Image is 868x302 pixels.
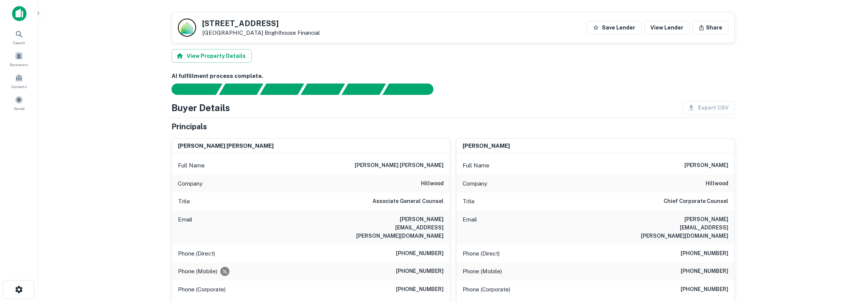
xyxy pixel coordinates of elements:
[681,267,728,276] h6: [PHONE_NUMBER]
[587,21,641,34] button: Save Lender
[463,267,502,276] p: Phone (Mobile)
[178,161,205,170] p: Full Name
[178,215,192,240] p: Email
[463,215,477,240] p: Email
[692,21,728,34] button: Share
[463,161,489,170] p: Full Name
[637,215,728,240] h6: [PERSON_NAME][EMAIL_ADDRESS][PERSON_NAME][DOMAIN_NAME]
[178,197,190,206] p: Title
[681,285,728,294] h6: [PHONE_NUMBER]
[2,27,36,47] a: Search
[372,197,444,206] h6: Associate General Counsel
[463,179,487,188] p: Company
[355,161,444,170] h6: [PERSON_NAME] [PERSON_NAME]
[178,249,215,258] p: Phone (Direct)
[463,249,500,258] p: Phone (Direct)
[2,49,36,69] a: Borrowers
[178,285,226,294] p: Phone (Corporate)
[396,267,444,276] h6: [PHONE_NUMBER]
[178,179,203,188] p: Company
[171,101,230,115] h4: Buyer Details
[171,49,252,63] button: View Property Details
[220,267,229,276] div: Requests to not be contacted at this number
[178,267,217,276] p: Phone (Mobile)
[463,142,510,150] h6: [PERSON_NAME]
[178,142,274,150] h6: [PERSON_NAME] [PERSON_NAME]
[162,84,219,95] div: Sending borrower request to AI...
[171,72,735,81] h6: AI fulfillment process complete.
[421,179,444,188] h6: hillwood
[664,197,728,206] h6: Chief Corporate Counsel
[260,84,304,95] div: Documents found, AI parsing details...
[13,40,25,46] span: Search
[14,105,25,112] span: Saved
[684,161,728,170] h6: [PERSON_NAME]
[353,215,444,240] h6: [PERSON_NAME][EMAIL_ADDRESS][PERSON_NAME][DOMAIN_NAME]
[830,242,868,278] iframe: Chat Widget
[383,84,443,95] div: AI fulfillment process complete.
[396,285,444,294] h6: [PHONE_NUMBER]
[706,179,728,188] h6: hillwood
[681,249,728,258] h6: [PHONE_NUMBER]
[202,20,320,27] h5: [STREET_ADDRESS]
[265,29,320,36] a: Brighthouse Financial
[10,62,28,68] span: Borrowers
[171,121,207,132] h5: Principals
[202,29,320,36] p: [GEOGRAPHIC_DATA]
[2,93,36,113] a: Saved
[463,285,510,294] p: Phone (Corporate)
[644,21,689,34] a: View Lender
[396,249,444,258] h6: [PHONE_NUMBER]
[11,84,26,90] span: Contacts
[12,6,26,21] img: capitalize-icon.png
[2,71,36,91] a: Contacts
[341,84,386,95] div: Principals found, still searching for contact information. This may take time...
[301,84,345,95] div: Principals found, AI now looking for contact information...
[463,197,475,206] p: Title
[219,84,263,95] div: Your request is received and processing...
